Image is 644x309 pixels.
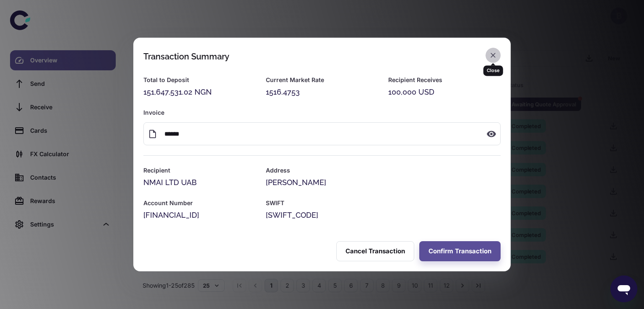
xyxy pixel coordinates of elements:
h6: SWIFT [266,198,501,208]
iframe: Button to launch messaging window [610,276,637,302]
h6: Recipient [143,166,256,175]
h6: Invoice [143,108,501,117]
h6: Total to Deposit [143,75,256,85]
button: Confirm Transaction [419,241,501,261]
div: [PERSON_NAME] [266,177,501,188]
div: Transaction Summary [143,51,229,62]
h6: Address [266,166,501,175]
div: 151,647,531.02 NGN [143,86,256,98]
button: Cancel Transaction [336,241,414,261]
h6: Recipient Receives [388,75,501,85]
div: 100,000 USD [388,86,501,98]
h6: Current Market Rate [266,75,378,85]
div: NMAI LTD UAB [143,177,256,188]
div: [SWIFT_CODE] [266,209,501,221]
div: Close [483,65,503,76]
div: [FINANCIAL_ID] [143,209,256,221]
h6: Account Number [143,198,256,208]
div: 1516.4753 [266,86,378,98]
